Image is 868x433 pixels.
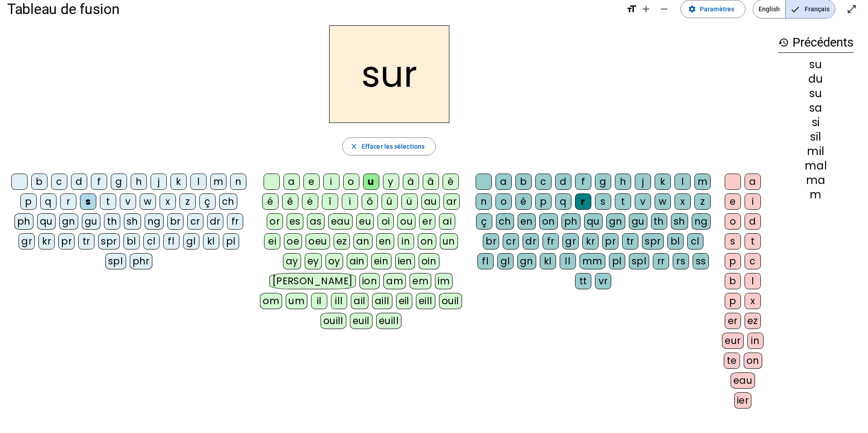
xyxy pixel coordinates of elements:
[580,253,605,269] div: mm
[535,174,552,190] div: c
[287,213,303,230] div: es
[40,193,57,210] div: q
[418,233,436,249] div: on
[131,174,147,190] div: h
[167,213,184,230] div: br
[693,253,709,269] div: ss
[123,233,140,249] div: bl
[575,273,591,289] div: tt
[397,213,415,230] div: ou
[20,193,37,210] div: p
[575,174,591,190] div: f
[267,213,283,230] div: or
[329,25,449,123] h2: sur
[207,213,223,230] div: dr
[91,174,107,190] div: f
[778,103,854,113] div: sa
[376,313,401,329] div: euill
[362,141,425,152] span: Effacer les sélections
[582,233,599,249] div: kr
[745,233,761,249] div: t
[435,273,453,289] div: im
[105,253,126,269] div: spl
[515,193,532,210] div: é
[615,193,631,210] div: t
[747,333,764,349] div: in
[523,233,539,249] div: dr
[383,273,406,289] div: am
[282,193,298,210] div: ê
[595,174,611,190] div: g
[104,213,120,230] div: th
[440,233,458,249] div: un
[515,174,532,190] div: b
[170,174,187,190] div: k
[323,174,340,190] div: i
[675,193,691,210] div: x
[227,213,243,230] div: fr
[311,293,327,309] div: il
[321,313,346,329] div: ouill
[163,233,179,249] div: fl
[575,193,591,210] div: r
[307,213,325,230] div: as
[778,160,854,171] div: mal
[342,137,436,155] button: Effacer les sélections
[283,174,300,190] div: a
[14,213,33,230] div: ph
[496,213,514,230] div: ch
[555,193,571,210] div: q
[187,213,203,230] div: cr
[626,4,637,14] mat-icon: format_size
[687,233,703,249] div: cl
[606,213,625,230] div: gn
[778,74,854,85] div: du
[483,233,499,249] div: br
[725,273,741,289] div: b
[561,213,580,230] div: ph
[286,293,307,309] div: um
[60,193,76,210] div: r
[78,233,94,249] div: tr
[497,253,514,269] div: gl
[555,174,571,190] div: d
[80,193,96,210] div: s
[59,213,78,230] div: gn
[143,233,160,249] div: cl
[518,213,536,230] div: en
[356,213,374,230] div: eu
[342,193,358,210] div: ï
[846,4,857,14] mat-icon: open_in_full
[82,213,100,230] div: gu
[725,253,741,269] div: p
[190,174,207,190] div: l
[778,33,854,53] h3: Précédents
[629,253,650,269] div: spl
[120,193,136,210] div: v
[675,174,691,190] div: l
[401,193,418,210] div: ü
[745,193,761,210] div: i
[325,253,343,269] div: oy
[595,193,611,210] div: s
[359,273,380,289] div: ion
[539,213,558,230] div: on
[151,174,167,190] div: j
[535,193,552,210] div: p
[382,193,398,210] div: û
[124,213,141,230] div: sh
[183,233,199,249] div: gl
[725,233,741,249] div: s
[655,174,671,190] div: k
[745,213,761,230] div: d
[377,213,394,230] div: oi
[363,174,379,190] div: u
[653,253,669,269] div: rr
[503,233,519,249] div: cr
[331,293,347,309] div: ill
[223,233,239,249] div: pl
[725,313,741,329] div: er
[98,233,120,249] div: spr
[560,253,576,269] div: ll
[641,4,651,14] mat-icon: add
